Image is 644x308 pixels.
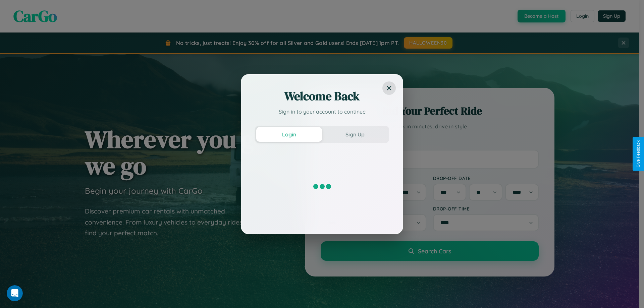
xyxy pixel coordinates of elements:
iframe: Intercom live chat [7,285,23,301]
p: Sign in to your account to continue [255,108,389,116]
h2: Welcome Back [255,88,389,104]
button: Sign Up [322,127,388,142]
div: Give Feedback [636,140,641,168]
button: Login [256,127,322,142]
